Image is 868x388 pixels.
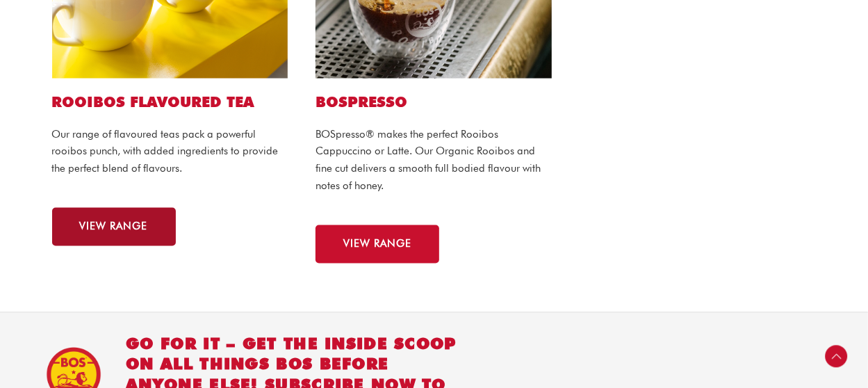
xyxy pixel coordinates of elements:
span: Our range of flavoured teas pack a powerful rooibos punch, with added ingredients to provide the ... [52,128,279,175]
h2: ROOIBOS FLAVOURED TEA [52,92,288,111]
p: BOSpresso® makes the perfect Rooibos Cappuccino or Latte. Our Organic Rooibos and fine cut delive... [316,126,552,195]
span: VIEW RANGE [343,239,411,250]
span: VIEW RANGE [80,222,148,232]
a: VIEW RANGE [316,225,439,264]
a: VIEW RANGE [52,208,176,246]
h2: BOSPRESSO [316,92,552,111]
